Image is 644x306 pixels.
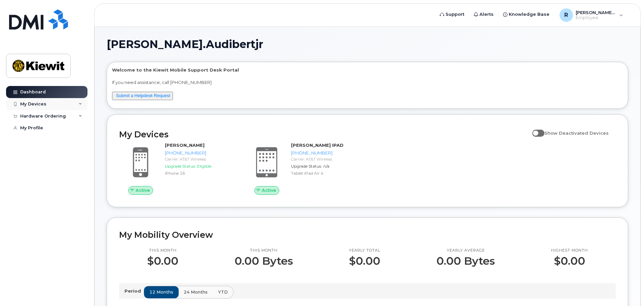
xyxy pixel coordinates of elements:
[544,130,609,136] span: Show Deactivated Devices
[112,79,623,86] p: If you need assistance, call [PHONE_NUMBER]
[262,187,276,193] span: Active
[119,129,529,139] h2: My Devices
[532,127,538,132] input: Show Deactivated Devices
[165,142,205,148] strong: [PERSON_NAME]
[291,142,344,148] strong: [PERSON_NAME] IPAD
[245,142,363,194] a: Active[PERSON_NAME] IPAD[PHONE_NUMBER]Carrier: AT&T WirelessUpgrade Status:n/aTablet iPad Air 4
[184,289,208,295] span: 24 months
[119,142,237,194] a: Active[PERSON_NAME][PHONE_NUMBER]Carrier: AT&T WirelessUpgrade Status:EligibleiPhone 16
[136,187,150,193] span: Active
[165,156,235,162] div: Carrier: AT&T Wireless
[147,255,178,267] p: $0.00
[323,164,329,169] span: n/a
[291,170,361,176] div: Tablet iPad Air 4
[124,288,144,294] p: Period
[197,164,211,169] span: Eligible
[235,248,293,253] p: This month
[551,248,588,253] p: Highest month
[291,150,361,156] div: [PHONE_NUMBER]
[165,150,235,156] div: [PHONE_NUMBER]
[112,92,173,100] button: Submit a Helpdesk Request
[116,93,170,98] a: Submit a Helpdesk Request
[119,230,616,240] h2: My Mobility Overview
[165,164,196,169] span: Upgrade Status:
[349,248,380,253] p: Yearly total
[349,255,380,267] p: $0.00
[291,164,322,169] span: Upgrade Status:
[235,255,293,267] p: 0.00 Bytes
[218,289,228,295] span: YTD
[165,170,235,176] div: iPhone 16
[436,248,495,253] p: Yearly average
[436,255,495,267] p: 0.00 Bytes
[147,248,178,253] p: This month
[107,39,263,49] span: [PERSON_NAME].Audibertjr
[551,255,588,267] p: $0.00
[291,156,361,162] div: Carrier: AT&T Wireless
[615,277,639,301] iframe: Messenger Launcher
[112,67,623,73] p: Welcome to the Kiewit Mobile Support Desk Portal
